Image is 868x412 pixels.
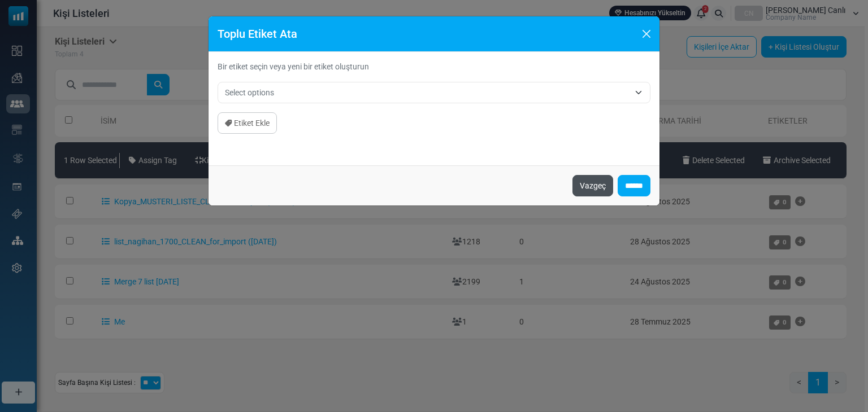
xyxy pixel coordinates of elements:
span: Select options [225,86,630,99]
h5: Toplu Etiket Ata [218,25,297,42]
button: Vazgeç [572,175,613,196]
span: Select options [225,88,274,97]
a: Etiket Ekle [218,112,277,134]
label: Bir etiket seçin veya yeni bir etiket oluşturun [218,61,369,73]
span: Select options [218,82,650,103]
button: Close [638,25,655,42]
